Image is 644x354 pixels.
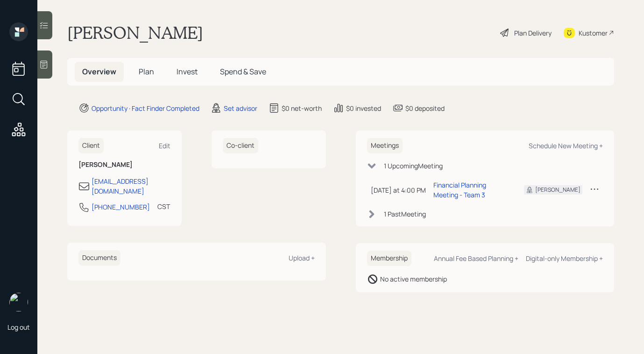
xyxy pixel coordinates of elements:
div: 1 Past Meeting [384,209,426,219]
span: Overview [82,66,116,77]
div: [DATE] at 4:00 PM [371,185,426,195]
div: Set advisor [224,103,257,113]
h6: Client [78,138,104,153]
span: Invest [177,66,198,77]
h6: Membership [367,251,411,266]
div: Edit [159,141,170,150]
h6: Co-client [223,138,258,153]
div: $0 deposited [405,103,445,113]
div: [PHONE_NUMBER] [92,202,150,212]
div: Kustomer [579,28,608,38]
h1: [PERSON_NAME] [67,22,203,43]
h6: Documents [78,250,120,266]
img: aleksandra-headshot.png [9,293,28,311]
h6: [PERSON_NAME] [78,161,170,169]
div: Financial Planning Meeting - Team 3 [433,180,510,200]
div: [EMAIL_ADDRESS][DOMAIN_NAME] [92,176,170,196]
div: Log out [7,323,30,332]
div: Annual Fee Based Planning + [434,254,518,263]
div: No active membership [380,274,447,284]
span: Spend & Save [220,66,266,77]
div: $0 invested [346,103,381,113]
div: Digital-only Membership + [526,254,603,263]
div: Schedule New Meeting + [529,141,603,150]
div: Plan Delivery [514,28,552,38]
span: Plan [139,66,154,77]
div: Upload + [289,253,315,262]
h6: Meetings [367,138,403,153]
div: 1 Upcoming Meeting [384,161,443,171]
div: $0 net-worth [282,103,322,113]
div: CST [157,202,170,211]
div: Opportunity · Fact Finder Completed [92,103,199,113]
div: [PERSON_NAME] [535,186,580,194]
